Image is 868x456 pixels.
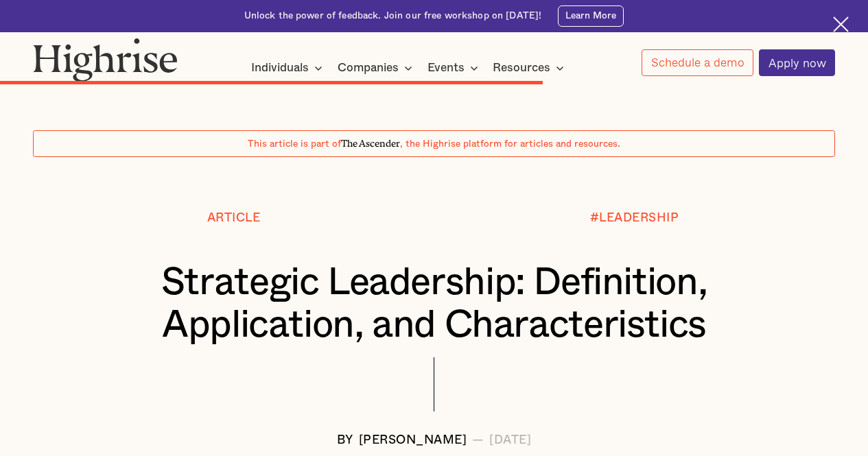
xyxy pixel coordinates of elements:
span: The Ascender [341,136,400,147]
img: Cross icon [833,16,849,32]
div: Companies [338,60,399,76]
a: Schedule a demo [642,49,753,76]
div: Events [427,60,482,76]
div: Individuals [251,60,327,76]
div: BY [337,433,353,447]
span: This article is part of [248,139,341,149]
span: , the Highrise platform for articles and resources. [400,139,620,149]
div: Events [427,60,465,76]
div: [DATE] [489,433,531,447]
div: #LEADERSHIP [590,211,679,225]
a: Apply now [759,49,835,76]
div: [PERSON_NAME] [359,433,467,447]
div: Resources [493,60,568,76]
h1: Strategic Leadership: Definition, Application, and Characteristics [67,262,801,347]
div: Individuals [251,60,309,76]
div: Unlock the power of feedback. Join our free workshop on [DATE]! [244,10,542,23]
div: Article [207,211,261,225]
div: Resources [493,60,550,76]
div: Companies [338,60,417,76]
a: Learn More [558,5,624,27]
div: — [472,433,484,447]
img: Highrise logo [33,38,178,82]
